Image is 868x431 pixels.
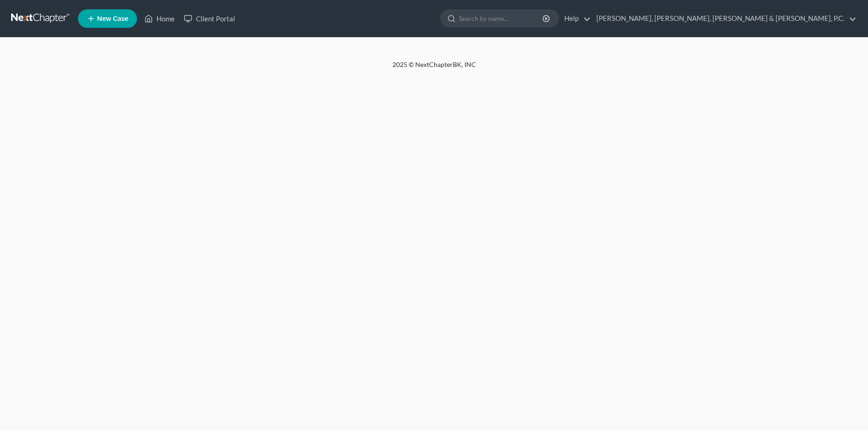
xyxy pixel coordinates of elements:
[459,10,544,27] input: Search by name...
[170,60,699,77] div: 2025 © NextChapterBK, INC
[592,10,856,27] a: [PERSON_NAME], [PERSON_NAME], [PERSON_NAME] & [PERSON_NAME], P.C.
[97,15,128,22] span: New Case
[560,10,591,27] a: Help
[140,10,179,27] a: Home
[179,10,240,27] a: Client Portal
